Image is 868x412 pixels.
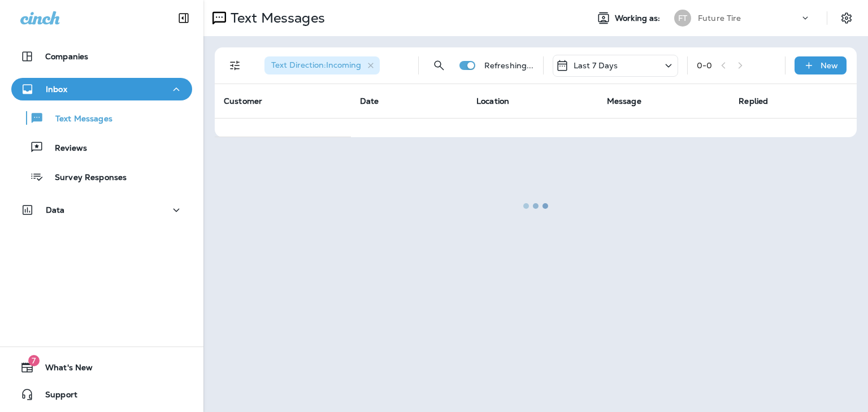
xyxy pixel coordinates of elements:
[44,114,112,125] p: Text Messages
[11,199,192,221] button: Data
[45,52,88,61] p: Companies
[44,143,87,154] p: Reviews
[34,363,93,376] span: What's New
[11,383,192,406] button: Support
[11,135,192,159] button: Reviews
[28,355,40,366] span: 7
[11,356,192,379] button: 7What's New
[11,78,192,100] button: Inbox
[11,45,192,68] button: Companies
[46,205,65,214] p: Data
[11,165,192,189] button: Survey Responses
[821,61,838,70] p: New
[44,173,127,183] p: Survey Responses
[34,390,77,404] span: Support
[11,106,192,130] button: Text Messages
[168,7,199,29] button: Collapse Sidebar
[46,85,67,94] p: Inbox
